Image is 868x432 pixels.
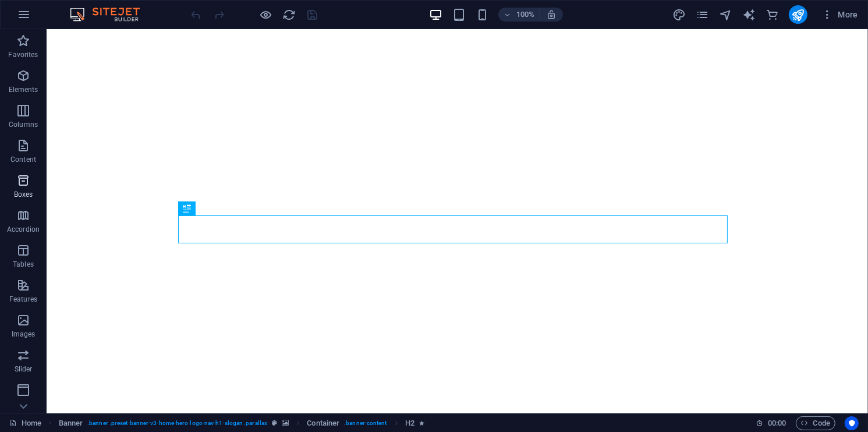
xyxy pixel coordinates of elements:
i: Reload page [283,8,296,22]
i: Publish [791,8,805,22]
button: pages [696,8,710,22]
button: design [672,8,686,22]
span: Click to select. Double-click to edit [405,416,414,430]
i: Commerce [766,8,779,22]
p: Boxes [14,190,33,199]
button: reload [282,8,296,22]
p: Columns [9,120,38,129]
i: This element is a customizable preset [272,420,277,426]
span: Click to select. Double-click to edit [307,416,339,430]
button: Usercentrics [845,416,859,430]
p: Slider [15,364,33,374]
h6: Session time [756,416,786,430]
img: Editor Logo [67,8,154,22]
span: . banner .preset-banner-v3-home-hero-logo-nav-h1-slogan .parallax [87,416,267,430]
i: AI Writer [742,8,756,22]
p: Images [12,330,36,339]
p: Features [9,295,37,304]
p: Tables [13,260,34,269]
span: : [776,419,778,427]
button: commerce [766,8,780,22]
span: 00 00 [768,416,786,430]
i: Navigator [719,8,732,22]
nav: breadcrumb [59,416,425,430]
button: 100% [498,8,540,22]
button: publish [789,5,807,24]
i: On resize automatically adjust zoom level to fit chosen device. [546,9,557,20]
span: More [821,9,858,20]
span: Click to select. Double-click to edit [59,416,83,430]
p: Accordion [7,225,40,234]
h6: 100% [516,8,534,22]
span: . banner-content [344,416,387,430]
p: Favorites [8,50,38,59]
button: navigator [719,8,733,22]
p: Content [10,155,36,164]
i: Design (Ctrl+Alt+Y) [672,8,686,22]
i: Element contains an animation [419,420,424,426]
i: This element contains a background [282,420,289,426]
button: Click here to leave preview mode and continue editing [259,8,273,22]
a: Click to cancel selection. Double-click to open Pages [9,416,41,430]
button: More [817,5,863,24]
button: Code [796,416,835,430]
span: Code [801,416,830,430]
p: Elements [9,85,38,94]
button: text_generator [742,8,756,22]
i: Pages (Ctrl+Alt+S) [696,8,709,22]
